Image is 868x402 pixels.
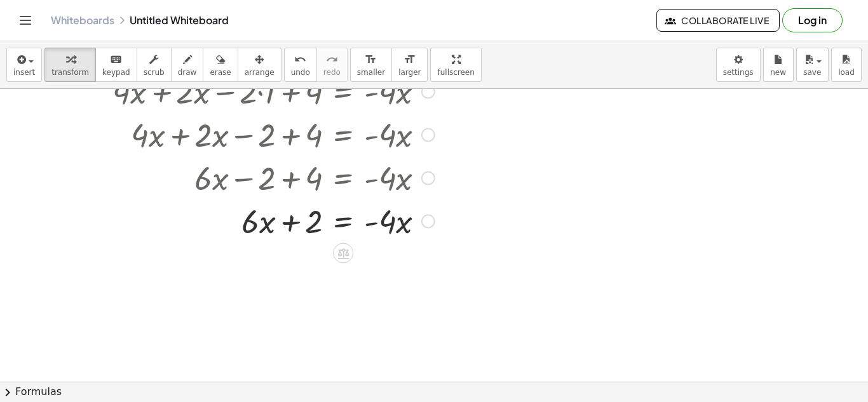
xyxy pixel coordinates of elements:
[357,68,385,77] span: smaller
[316,48,348,82] button: redoredo
[294,52,306,67] i: undo
[782,8,843,32] button: Log in
[838,68,855,77] span: load
[178,68,197,77] span: draw
[51,68,89,77] span: transform
[44,48,96,82] button: transform
[398,68,421,77] span: larger
[110,52,122,67] i: keyboard
[95,48,137,82] button: keyboardkeypad
[365,52,377,67] i: format_size
[15,10,36,30] button: Toggle navigation
[137,48,172,82] button: scrub
[723,68,754,77] span: settings
[667,15,769,26] span: Collaborate Live
[391,48,428,82] button: format_sizelarger
[326,52,338,67] i: redo
[291,68,310,77] span: undo
[716,48,761,82] button: settings
[245,68,275,77] span: arrange
[6,48,42,82] button: insert
[13,68,35,77] span: insert
[403,52,416,67] i: format_size
[210,68,231,77] span: erase
[803,68,821,77] span: save
[430,48,481,82] button: fullscreen
[323,68,341,77] span: redo
[144,68,165,77] span: scrub
[171,48,204,82] button: draw
[656,9,780,32] button: Collaborate Live
[350,48,392,82] button: format_sizesmaller
[51,14,114,27] a: Whiteboards
[831,48,862,82] button: load
[763,48,794,82] button: new
[284,48,317,82] button: undoundo
[102,68,130,77] span: keypad
[333,243,353,264] div: Apply the same math to both sides of the equation
[796,48,829,82] button: save
[203,48,238,82] button: erase
[437,68,474,77] span: fullscreen
[238,48,281,82] button: arrange
[770,68,786,77] span: new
